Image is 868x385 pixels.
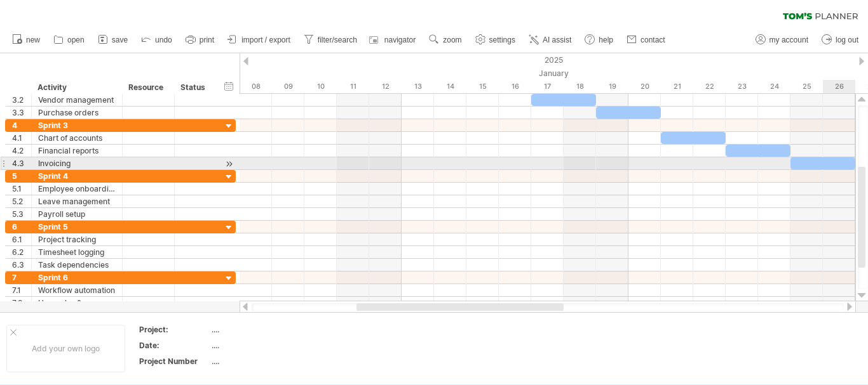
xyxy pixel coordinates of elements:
a: navigator [367,32,419,48]
div: Vendor management [38,94,116,106]
div: Wednesday, 22 January 2025 [693,80,726,93]
div: Chart of accounts [38,132,116,144]
a: print [182,32,218,48]
div: Monday, 13 January 2025 [402,80,434,93]
div: 5 [12,170,31,182]
div: 6 [12,221,31,233]
div: Friday, 17 January 2025 [531,80,564,93]
span: save [112,36,128,44]
div: Sunday, 26 January 2025 [823,80,855,93]
div: Saturday, 11 January 2025 [337,80,369,93]
div: Wednesday, 15 January 2025 [466,80,499,93]
div: Leave management [38,195,116,207]
div: Thursday, 16 January 2025 [499,80,531,93]
div: Sunday, 12 January 2025 [369,80,402,93]
div: 4.1 [12,132,31,144]
span: undo [155,36,172,44]
div: Friday, 24 January 2025 [758,80,790,93]
div: Sprint 3 [38,119,116,131]
div: 4.3 [12,157,31,169]
a: settings [472,32,519,48]
div: Tuesday, 21 January 2025 [661,80,693,93]
div: 3.3 [12,107,31,119]
div: .... [212,324,318,335]
div: Payroll setup [38,208,116,220]
div: Project Number [139,356,209,367]
div: 7.2 [12,297,31,309]
div: Project tracking [38,233,116,245]
div: Thursday, 23 January 2025 [726,80,758,93]
a: zoom [426,32,465,48]
a: undo [138,32,176,48]
div: Thursday, 9 January 2025 [272,80,304,93]
div: .... [212,356,318,367]
span: AI assist [543,36,571,44]
div: Sprint 4 [38,170,116,182]
span: print [200,36,214,44]
div: Add your own logo [6,325,125,372]
span: filter/search [318,36,357,44]
div: Date: [139,340,209,351]
a: new [9,32,44,48]
div: 3.2 [12,94,31,106]
a: contact [623,32,669,48]
span: zoom [443,36,461,44]
span: import / export [241,36,290,44]
span: log out [836,36,858,44]
a: open [50,32,88,48]
div: User roles & access [38,297,116,309]
a: import / export [224,32,294,48]
a: save [95,32,132,48]
span: contact [641,36,665,44]
div: Status [180,81,208,94]
div: 6.1 [12,233,31,245]
div: 6.2 [12,246,31,258]
div: Wednesday, 8 January 2025 [240,80,272,93]
span: open [67,36,85,44]
div: Saturday, 25 January 2025 [790,80,823,93]
div: Invoicing [38,157,116,169]
a: filter/search [301,32,361,48]
div: Sprint 6 [38,271,116,284]
div: scroll to activity [223,157,235,171]
a: log out [818,32,862,48]
div: 4.2 [12,145,31,157]
div: Workflow automation [38,284,116,296]
div: 7 [12,271,31,284]
div: 6.3 [12,259,31,271]
div: Friday, 10 January 2025 [304,80,337,93]
div: 5.3 [12,208,31,220]
span: new [26,36,40,44]
span: settings [489,36,515,44]
span: my account [770,36,808,44]
div: Sunday, 19 January 2025 [596,80,628,93]
div: 4 [12,119,31,131]
a: my account [752,32,812,48]
div: 5.2 [12,195,31,207]
div: Activity [37,81,115,94]
a: help [581,32,617,48]
div: Project: [139,324,209,335]
div: Monday, 20 January 2025 [628,80,661,93]
a: AI assist [526,32,575,48]
div: Sprint 5 [38,221,116,233]
div: .... [212,340,318,351]
div: Timesheet logging [38,246,116,258]
span: help [599,36,613,44]
div: Financial reports [38,145,116,157]
div: Task dependencies [38,259,116,271]
div: Saturday, 18 January 2025 [564,80,596,93]
div: Resource [128,81,167,94]
div: Employee onboarding [38,183,116,195]
div: 7.1 [12,284,31,296]
div: Tuesday, 14 January 2025 [434,80,466,93]
span: navigator [384,36,416,44]
div: 5.1 [12,183,31,195]
div: Purchase orders [38,107,116,119]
